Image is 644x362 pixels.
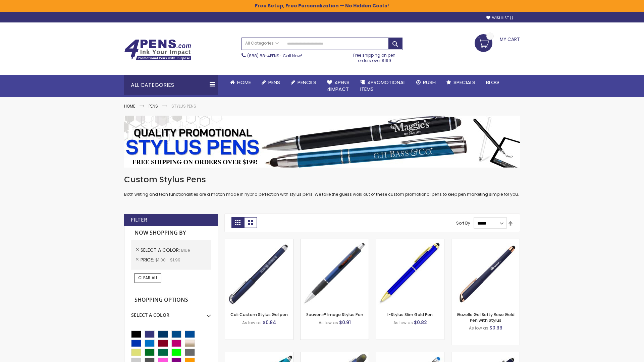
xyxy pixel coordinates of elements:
[451,239,520,307] img: Gazelle Gel Softy Rose Gold Pen with Stylus-Blue
[393,320,413,325] span: As low as
[124,174,520,185] h1: Custom Stylus Pens
[376,239,444,307] img: I-Stylus Slim Gold-Blue
[247,53,279,59] a: (888) 88-4PENS
[171,103,196,109] strong: Stylus Pens
[319,320,338,325] span: As low as
[469,325,488,331] span: As low as
[181,247,190,253] span: Blue
[141,247,181,253] span: Select A Color
[481,75,504,90] a: Blog
[486,79,499,86] span: Blog
[360,79,406,93] span: 4PROMOTIONAL ITEMS
[131,216,147,224] strong: Filter
[231,217,244,228] strong: Grid
[124,39,191,61] img: 4Pens Custom Pens and Promotional Products
[306,312,363,317] a: Souvenir® Image Stylus Pen
[138,275,158,281] span: Clear All
[451,352,520,358] a: Custom Soft Touch® Metal Pens with Stylus-Blue
[346,50,403,63] div: Free shipping on pen orders over $199
[149,103,158,109] a: Pens
[230,312,288,317] a: Cali Custom Stylus Gel pen
[355,75,411,97] a: 4PROMOTIONALITEMS
[451,239,520,244] a: Gazelle Gel Softy Rose Gold Pen with Stylus-Blue
[124,174,520,197] div: Both writing and tech functionalities are a match made in hybrid perfection with stylus pens. We ...
[322,75,355,97] a: 4Pens4impact
[376,239,444,244] a: I-Stylus Slim Gold-Blue
[441,75,481,90] a: Specials
[486,15,513,20] a: Wishlist
[327,79,350,93] span: 4Pens 4impact
[423,79,436,86] span: Rush
[453,79,475,86] span: Specials
[131,293,211,307] strong: Shopping Options
[301,352,369,358] a: Souvenir® Jalan Highlighter Stylus Pen Combo-Blue
[256,75,285,90] a: Pens
[339,319,351,326] span: $0.91
[456,220,470,226] label: Sort By
[141,256,155,263] span: Price
[242,320,262,325] span: As low as
[301,239,369,244] a: Souvenir® Image Stylus Pen-Blue
[124,116,520,168] img: Stylus Pens
[225,239,293,244] a: Cali Custom Stylus Gel pen-Blue
[247,53,302,59] span: - Call Now!
[411,75,441,90] a: Rush
[237,79,251,86] span: Home
[301,239,369,307] img: Souvenir® Image Stylus Pen-Blue
[131,307,211,318] div: Select A Color
[124,75,218,95] div: All Categories
[131,226,211,240] strong: Now Shopping by
[414,319,427,326] span: $0.82
[135,273,161,283] a: Clear All
[457,312,515,323] a: Gazelle Gel Softy Rose Gold Pen with Stylus
[242,38,282,49] a: All Categories
[245,41,279,46] span: All Categories
[124,103,135,109] a: Home
[155,257,180,263] span: $1.00 - $1.99
[376,352,444,358] a: Islander Softy Gel with Stylus - ColorJet Imprint-Blue
[489,324,502,331] span: $0.99
[298,79,316,86] span: Pencils
[225,239,293,307] img: Cali Custom Stylus Gel pen-Blue
[387,312,433,317] a: I-Stylus Slim Gold Pen
[268,79,280,86] span: Pens
[225,75,256,90] a: Home
[225,352,293,358] a: Neon Stylus Highlighter-Pen Combo-Blue
[285,75,322,90] a: Pencils
[263,319,276,326] span: $0.84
